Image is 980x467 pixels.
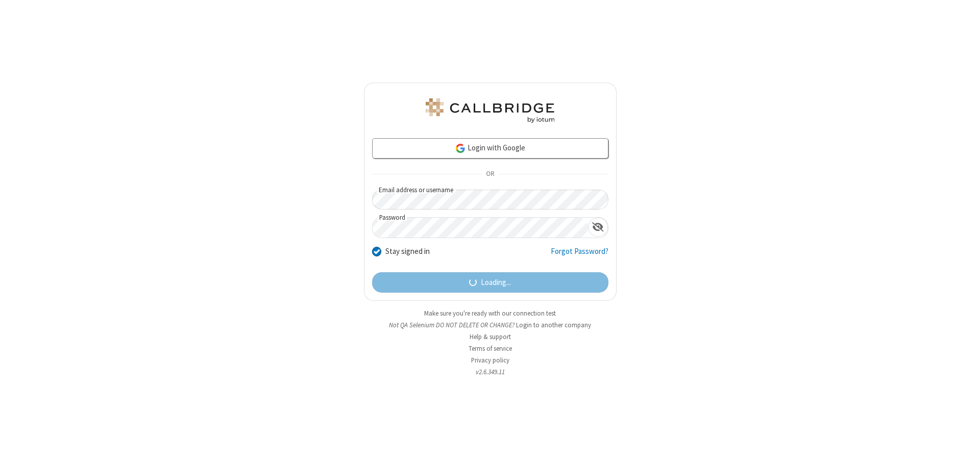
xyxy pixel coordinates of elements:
label: Stay signed in [385,246,430,257]
li: v2.6.349.11 [364,367,617,377]
span: OR [482,167,498,181]
iframe: Chat [954,440,972,460]
a: Forgot Password? [551,246,608,265]
a: Terms of service [469,344,512,353]
div: Show password [588,218,608,237]
img: google-icon.png [455,143,466,154]
input: Email address or username [372,190,608,210]
button: Login to another company [516,320,591,330]
input: Password [373,218,588,238]
img: QA Selenium DO NOT DELETE OR CHANGE [424,98,556,123]
a: Make sure you're ready with our connection test [424,309,556,318]
a: Help & support [470,332,511,341]
button: Loading... [372,272,608,293]
span: Loading... [481,277,511,289]
a: Login with Google [372,138,608,159]
a: Privacy policy [471,356,509,365]
li: Not QA Selenium DO NOT DELETE OR CHANGE? [364,320,617,330]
